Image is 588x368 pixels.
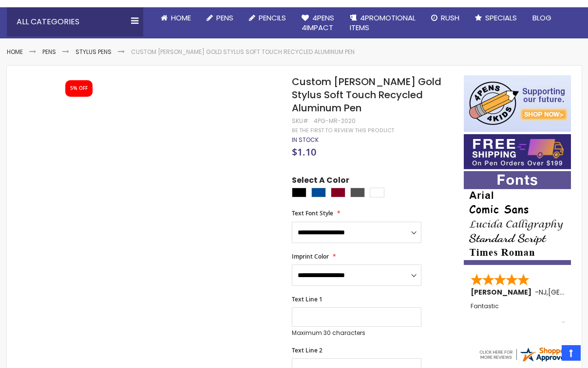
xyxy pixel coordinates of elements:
[153,7,199,29] a: Home
[342,7,423,39] a: 4PROMOTIONALITEMS
[508,342,588,368] iframe: Google Customer Reviews
[292,175,349,188] span: Select A Color
[467,7,525,29] a: Specials
[314,117,356,125] div: 4PG-MR-2020
[464,134,571,169] img: Free shipping on orders over $199
[7,48,23,56] a: Home
[464,75,571,132] img: 4pens 4 kids
[302,13,334,33] span: 4Pens 4impact
[471,287,535,297] span: [PERSON_NAME]
[76,48,112,56] a: Stylus Pens
[292,127,394,134] a: Be the first to review this product
[539,287,547,297] span: NJ
[464,171,571,265] img: font-personalization-examples
[350,188,365,197] div: Gunmetal
[292,145,316,158] span: $1.10
[292,329,421,337] p: Maximum 30 characters
[292,136,319,144] span: In stock
[532,13,551,23] span: Blog
[292,117,310,125] strong: SKU
[292,295,322,303] span: Text Line 1
[423,7,467,29] a: Rush
[478,346,571,363] img: 4pens.com widget logo
[70,85,88,92] div: 5% OFF
[311,188,326,197] div: Dark Blue
[471,303,565,324] div: Fantastic
[292,346,322,354] span: Text Line 2
[199,7,241,29] a: Pens
[370,188,384,197] div: White
[131,48,355,56] li: Custom [PERSON_NAME] Gold Stylus Soft Touch Recycled Aluminum Pen
[350,13,416,33] span: 4PROMOTIONAL ITEMS
[485,13,517,23] span: Specials
[292,136,319,144] div: Availability
[292,188,306,197] div: Black
[478,357,571,365] a: 4pens.com certificate URL
[259,13,286,23] span: Pencils
[7,7,143,36] div: All Categories
[216,13,233,23] span: Pens
[525,7,559,29] a: Blog
[294,7,342,39] a: 4Pens4impact
[292,75,441,115] span: Custom [PERSON_NAME] Gold Stylus Soft Touch Recycled Aluminum Pen
[441,13,459,23] span: Rush
[241,7,294,29] a: Pencils
[292,209,333,217] span: Text Font Style
[171,13,191,23] span: Home
[331,188,345,197] div: Burgundy
[292,252,329,261] span: Imprint Color
[42,48,56,56] a: Pens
